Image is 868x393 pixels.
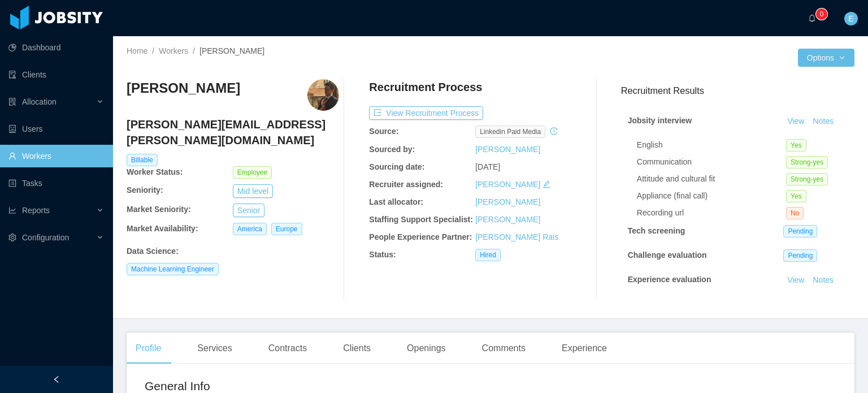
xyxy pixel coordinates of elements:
span: E [848,12,853,25]
b: Data Science : [127,247,179,256]
a: icon: auditClients [8,63,104,86]
div: Experience [553,332,616,364]
a: [PERSON_NAME] [475,197,540,206]
span: Yes [786,139,806,152]
i: icon: edit [542,180,550,188]
span: linkedin paid media [475,126,545,138]
a: [PERSON_NAME] [475,215,540,224]
b: Worker Status: [127,167,183,176]
i: icon: line-chart [8,206,16,214]
strong: Experience evaluation [628,275,711,284]
a: View [783,116,808,126]
span: Strong-yes [786,173,828,185]
span: Allocation [22,97,57,106]
div: Profile [127,332,170,364]
span: [DATE] [475,162,500,171]
span: Reports [22,206,50,215]
span: Yes [786,190,806,202]
span: Hired [475,249,501,261]
a: icon: userWorkers [8,145,104,167]
span: Pending [783,249,817,262]
button: Notes [808,115,838,128]
a: [PERSON_NAME] [475,145,540,154]
b: Market Availability: [127,224,198,233]
h3: Recruitment Results [621,84,854,98]
div: Communication [637,156,786,168]
span: Strong-yes [786,156,828,169]
div: Appliance (final call) [637,190,786,202]
button: icon: exportView Recruitment Process [369,106,483,120]
strong: Tech screening [628,226,685,235]
a: icon: pie-chartDashboard [8,36,104,59]
strong: Jobsity interview [628,116,692,125]
h4: [PERSON_NAME][EMAIL_ADDRESS][PERSON_NAME][DOMAIN_NAME] [127,116,339,148]
a: icon: exportView Recruitment Process [369,109,483,118]
button: Notes [808,274,838,287]
span: Europe [271,223,302,235]
b: Sourced by: [369,145,415,154]
span: / [152,46,154,55]
b: Seniority: [127,185,163,195]
span: Machine Learning Engineer [127,263,219,275]
div: Clients [334,332,380,364]
i: icon: bell [808,14,816,22]
h3: [PERSON_NAME] [127,79,240,97]
a: [PERSON_NAME] Rais [475,232,558,241]
span: Employee [233,166,272,179]
i: icon: solution [8,98,16,106]
i: icon: setting [8,234,16,241]
div: Recording url [637,207,786,219]
sup: 0 [816,8,827,20]
b: Status: [369,250,396,259]
span: Billable [127,154,158,166]
button: Mid level [233,184,273,198]
a: Home [127,46,147,55]
span: Pending [783,225,817,237]
img: eec8ae97-0869-4ef4-99e5-ffd70bddca77_6751bc8cb8a82-400w.png [307,79,339,111]
div: Attitude and cultural fit [637,173,786,185]
i: icon: history [550,127,558,135]
div: Contracts [259,332,316,364]
b: Staffing Support Specialist: [369,215,473,224]
span: / [193,46,195,55]
span: No [786,207,804,219]
b: Last allocator: [369,197,423,206]
button: Senior [233,204,264,217]
span: Configuration [22,233,69,242]
div: Comments [473,332,535,364]
b: People Experience Partner: [369,232,472,241]
div: English [637,139,786,151]
span: [PERSON_NAME] [199,46,264,55]
span: America [233,223,267,235]
b: Market Seniority: [127,205,191,214]
b: Recruiter assigned: [369,180,443,189]
h4: Recruitment Process [369,79,482,95]
strong: Challenge evaluation [628,251,707,260]
button: Notes [808,300,838,313]
a: View [783,275,808,284]
div: Openings [398,332,455,364]
a: icon: robotUsers [8,118,104,140]
a: Workers [159,46,188,55]
b: Source: [369,127,398,136]
div: Services [188,332,241,364]
a: [PERSON_NAME] [475,180,540,189]
a: icon: profileTasks [8,172,104,195]
button: Optionsicon: down [798,49,854,67]
b: Sourcing date: [369,162,424,171]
